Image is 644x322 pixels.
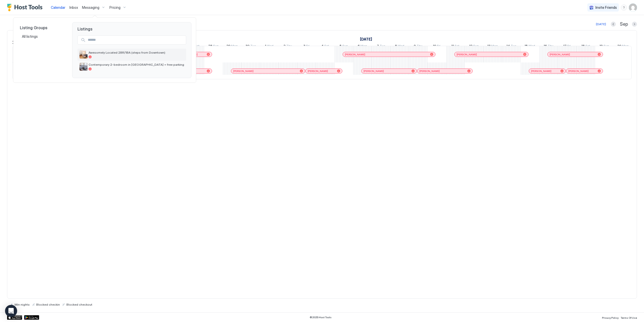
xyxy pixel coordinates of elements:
[72,22,191,31] span: Listings
[5,305,17,317] div: Open Intercom Messenger
[79,51,88,59] div: listing image
[20,25,64,30] span: Listing Groups
[22,34,38,39] span: All listings
[79,63,88,71] div: listing image
[86,36,186,44] input: Input Field
[89,63,184,66] span: Contemporary 2-bedroom in [GEOGRAPHIC_DATA] + free parking
[89,51,184,54] span: Awesomely Located 2BR/1BA (steps from Downtown)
